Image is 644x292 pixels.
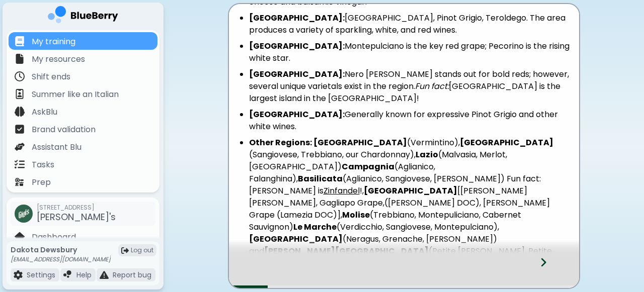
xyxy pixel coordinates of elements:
span: [PERSON_NAME]'s [37,211,116,223]
p: My training [32,36,75,48]
span: Log out [131,246,153,254]
p: Brand validation [32,124,96,136]
img: file icon [15,89,25,99]
strong: [GEOGRAPHIC_DATA]: [249,12,345,24]
p: Prep [32,176,51,188]
strong: [GEOGRAPHIC_DATA]: [249,68,345,80]
img: file icon [15,159,25,169]
strong: Other Regions: [GEOGRAPHIC_DATA] [249,137,407,148]
img: file icon [15,177,25,187]
p: AskBlu [32,106,57,118]
img: file icon [63,270,72,279]
img: file icon [15,36,25,46]
p: Summer like an Italian [32,88,119,101]
strong: Basilicata [298,173,343,184]
li: (Vermintino), (Sangiovese, Trebbiano, our Chardonnay), (Malvasia, Merlot, [GEOGRAPHIC_DATA]) (Agl... [249,137,571,269]
strong: [GEOGRAPHIC_DATA]: [249,40,345,52]
strong: [GEOGRAPHIC_DATA] [460,137,553,148]
img: file icon [14,270,23,279]
strong: Le Marche [293,221,337,233]
p: [EMAIL_ADDRESS][DOMAIN_NAME] [11,255,111,263]
img: file icon [15,232,25,242]
img: company thumbnail [15,205,33,223]
p: Assistant Blu [32,141,82,153]
p: Help [76,270,92,279]
img: file icon [15,71,25,81]
img: logout [121,247,129,254]
p: Dakota Dewsbury [11,245,111,254]
strong: [GEOGRAPHIC_DATA] [364,185,457,197]
p: Settings [27,270,55,279]
strong: Campagnia [342,161,394,172]
strong: [GEOGRAPHIC_DATA] [249,233,343,245]
span: Zinfandel [324,185,360,197]
p: My resources [32,53,85,65]
img: file icon [100,270,109,279]
strong: Lazio [416,149,438,160]
em: Fun fact: [415,80,449,92]
img: file icon [15,142,25,152]
strong: Molise [342,209,370,221]
img: file icon [15,107,25,117]
span: [STREET_ADDRESS] [37,204,116,212]
li: Generally known for expressive Pinot Grigio and other white wines. [249,109,571,133]
img: company logo [48,6,118,27]
li: Montepulciano is the key red grape; Pecorino is the rising white star. [249,40,571,64]
p: Shift ends [32,71,70,83]
img: file icon [15,54,25,64]
p: Dashboard [32,231,76,243]
p: Tasks [32,159,54,171]
li: Nero [PERSON_NAME] stands out for bold reds; however, several unique varietals exist in the regio... [249,68,571,105]
li: [GEOGRAPHIC_DATA], Pinot Grigio, Teroldego. The area produces a variety of sparkling, white, and ... [249,12,571,36]
p: Report bug [113,270,151,279]
strong: [GEOGRAPHIC_DATA]: [249,109,345,120]
img: file icon [15,124,25,134]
